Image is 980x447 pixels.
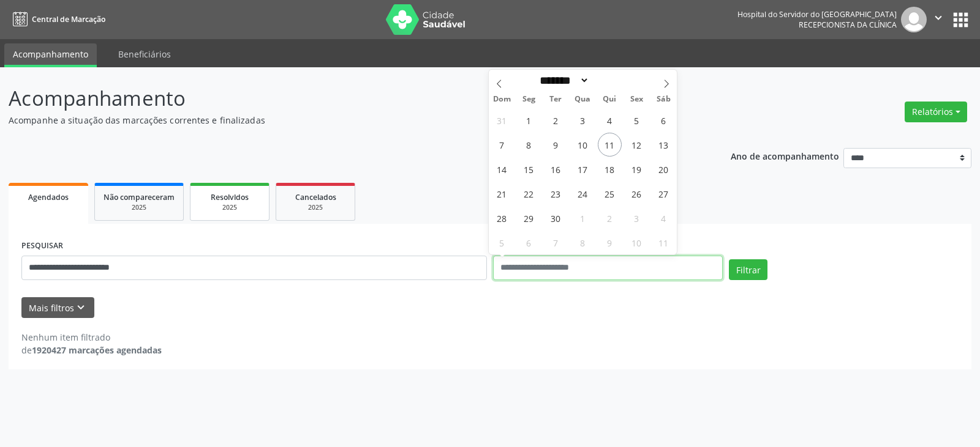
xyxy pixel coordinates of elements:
[544,182,568,205] span: Setembro 23, 2025
[589,74,630,87] input: Year
[4,43,97,67] a: Acompanhamento
[490,231,514,254] span: Outubro 5, 2025
[21,297,94,319] button: Mais filtroskeyboard_arrow_down
[598,182,622,205] span: Setembro 25, 2025
[598,133,622,157] span: Setembro 11, 2025
[598,206,622,230] span: Outubro 2, 2025
[490,108,514,132] span: Agosto 31, 2025
[490,182,514,205] span: Setembro 21, 2025
[544,231,568,254] span: Outubro 7, 2025
[927,7,950,32] button: 
[652,157,676,181] span: Setembro 20, 2025
[650,95,677,103] span: Sáb
[32,344,162,356] strong: 1920427 marcações agendadas
[571,133,595,157] span: Setembro 10, 2025
[544,206,568,230] span: Setembro 30, 2025
[9,83,682,114] p: Acompanhamento
[104,192,175,202] span: Não compareceram
[544,157,568,181] span: Setembro 16, 2025
[21,331,162,344] div: Nenhum item filtrado
[598,108,622,132] span: Setembro 4, 2025
[74,301,88,314] i: keyboard_arrow_down
[28,192,69,202] span: Agendados
[517,157,541,181] span: Setembro 15, 2025
[625,108,649,132] span: Setembro 5, 2025
[729,259,767,280] button: Filtrar
[625,133,649,157] span: Setembro 12, 2025
[285,203,346,212] div: 2025
[199,203,260,212] div: 2025
[490,206,514,230] span: Setembro 28, 2025
[652,231,676,254] span: Outubro 11, 2025
[652,108,676,132] span: Setembro 6, 2025
[571,231,595,254] span: Outubro 8, 2025
[598,157,622,181] span: Setembro 18, 2025
[598,231,622,254] span: Outubro 9, 2025
[932,11,945,24] i: 
[731,148,839,163] p: Ano de acompanhamento
[517,108,541,132] span: Setembro 1, 2025
[625,182,649,205] span: Setembro 26, 2025
[517,182,541,205] span: Setembro 22, 2025
[905,102,967,122] button: Relatórios
[544,133,568,157] span: Setembro 9, 2025
[21,237,63,256] label: PESQUISAR
[490,133,514,157] span: Setembro 7, 2025
[544,108,568,132] span: Setembro 2, 2025
[571,157,595,181] span: Setembro 17, 2025
[625,157,649,181] span: Setembro 19, 2025
[517,133,541,157] span: Setembro 8, 2025
[901,7,927,32] img: img
[9,114,682,127] p: Acompanhe a situação das marcações correntes e finalizadas
[536,74,590,87] select: Month
[737,9,897,20] div: Hospital do Servidor do [GEOGRAPHIC_DATA]
[596,95,623,103] span: Qui
[569,95,596,103] span: Qua
[489,95,516,103] span: Dom
[490,157,514,181] span: Setembro 14, 2025
[652,206,676,230] span: Outubro 4, 2025
[517,231,541,254] span: Outubro 6, 2025
[32,14,105,24] span: Central de Marcação
[571,206,595,230] span: Outubro 1, 2025
[517,206,541,230] span: Setembro 29, 2025
[625,206,649,230] span: Outubro 3, 2025
[21,344,162,356] div: de
[950,9,971,31] button: apps
[571,108,595,132] span: Setembro 3, 2025
[211,192,249,202] span: Resolvidos
[652,133,676,157] span: Setembro 13, 2025
[110,43,179,65] a: Beneficiários
[623,95,650,103] span: Sex
[9,9,105,29] a: Central de Marcação
[799,20,897,30] span: Recepcionista da clínica
[542,95,569,103] span: Ter
[571,182,595,205] span: Setembro 24, 2025
[625,231,649,254] span: Outubro 10, 2025
[295,192,336,202] span: Cancelados
[515,95,542,103] span: Seg
[652,182,676,205] span: Setembro 27, 2025
[104,203,175,212] div: 2025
